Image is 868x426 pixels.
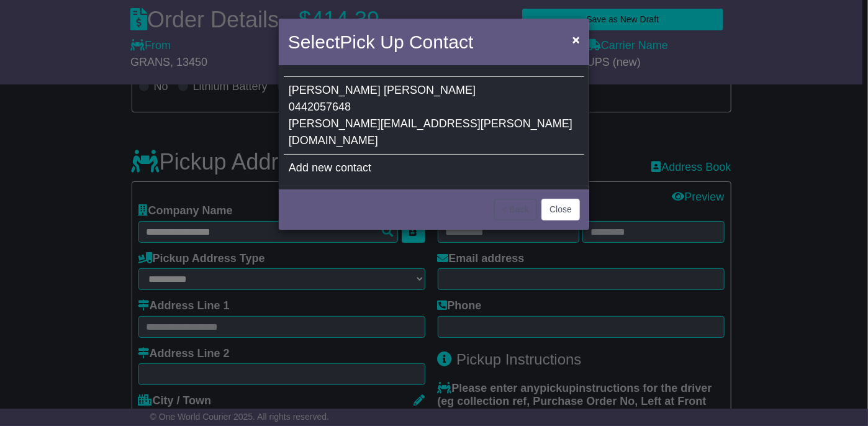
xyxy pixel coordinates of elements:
[409,32,473,52] span: Contact
[289,101,351,113] span: 0442057648
[541,199,580,220] button: Close
[494,199,537,220] button: < Back
[340,32,404,52] span: Pick Up
[289,117,572,147] span: [PERSON_NAME][EMAIL_ADDRESS][PERSON_NAME][DOMAIN_NAME]
[384,84,476,96] span: [PERSON_NAME]
[572,32,580,47] span: ×
[289,84,381,96] span: [PERSON_NAME]
[566,27,586,52] button: Close
[288,28,473,56] h4: Select
[289,161,371,174] span: Add new contact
